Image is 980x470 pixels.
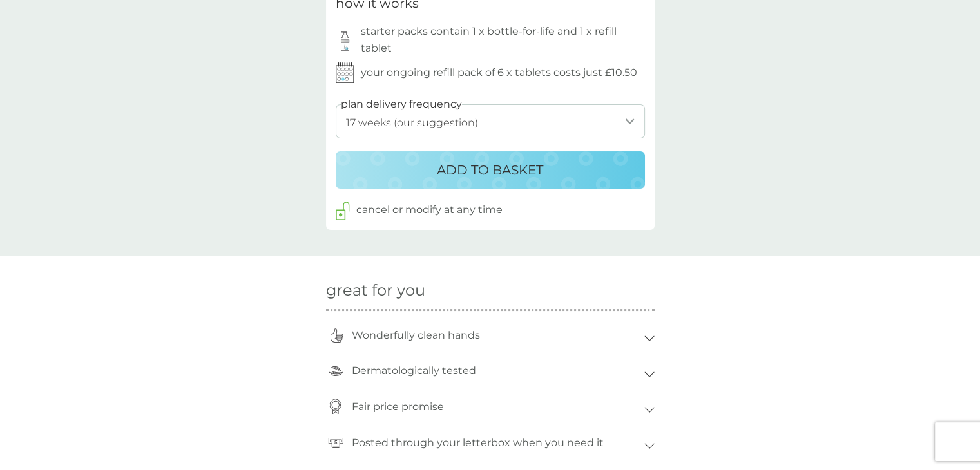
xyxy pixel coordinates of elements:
[345,356,483,386] p: Dermatologically tested
[341,96,462,113] label: plan delivery frequency
[345,321,486,350] p: Wonderfully clean hands
[356,202,503,218] p: cancel or modify at any time
[326,281,655,300] h2: great for you
[345,392,450,422] p: Fair price promise
[328,435,343,450] img: letterbox-icon.svg
[437,160,543,180] p: ADD TO BASKET
[329,328,343,343] img: thumbs-up-icon.svg
[361,64,637,81] p: your ongoing refill pack of 6 x tablets costs just £10.50
[345,428,610,458] p: Posted through your letterbox when you need it
[329,364,343,379] img: sensitive-dermo-tested-icon.svg
[361,23,645,56] p: starter packs contain 1 x bottle-for-life and 1 x refill tablet
[328,399,343,414] img: coin-icon.svg
[336,151,645,189] button: ADD TO BASKET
